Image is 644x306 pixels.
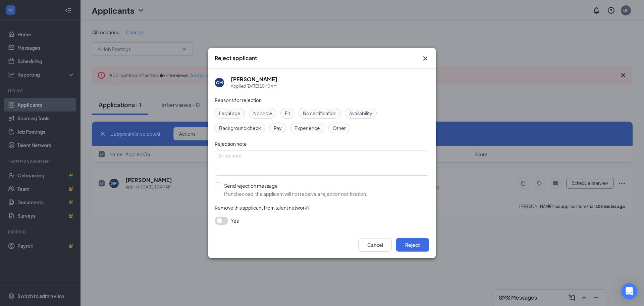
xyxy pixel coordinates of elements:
[219,110,240,117] span: Legal age
[231,83,277,90] div: Applied [DATE] 10:40 AM
[215,97,262,103] span: Reasons for rejection
[219,124,261,132] span: Background check
[253,110,272,117] span: No show
[396,238,429,252] button: Reject
[421,54,429,62] button: Close
[285,110,290,117] span: Fit
[358,238,392,252] button: Cancel
[231,217,239,225] span: Yes
[333,124,346,132] span: Other
[216,80,223,86] div: GM
[215,141,247,147] span: Rejection note
[215,205,310,211] span: Remove this applicant from talent network?
[421,54,429,62] svg: Cross
[349,110,372,117] span: Availability
[274,124,282,132] span: Pay
[294,124,320,132] span: Experience
[303,110,336,117] span: No certification
[231,76,277,83] h5: [PERSON_NAME]
[215,54,257,62] h3: Reject applicant
[621,283,637,299] div: Open Intercom Messenger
